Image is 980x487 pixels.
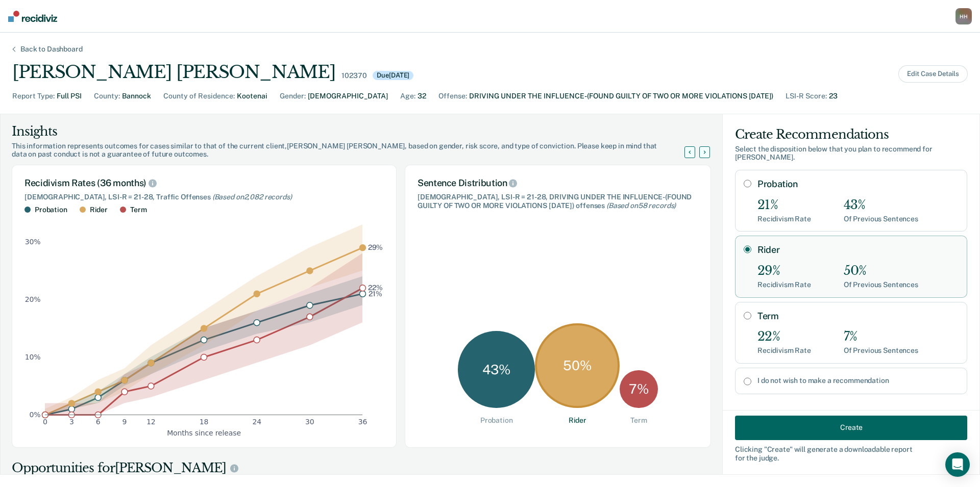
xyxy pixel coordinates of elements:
div: 50 % [535,323,620,408]
div: Recidivism Rates (36 months) [24,177,384,189]
div: Gender : [280,91,306,101]
div: Recidivism Rate [757,346,811,355]
div: Bannock [122,91,151,101]
g: dot [42,244,366,418]
text: 10% [25,353,41,361]
div: [DEMOGRAPHIC_DATA] [308,91,388,101]
div: Report Type : [12,91,55,101]
div: Of Previous Sentences [844,215,918,223]
text: 20% [25,295,41,303]
div: County of Residence : [163,91,235,101]
text: 6 [96,418,101,426]
div: Probation [35,206,67,214]
div: 43% [844,198,918,213]
div: 32 [418,91,426,101]
button: Create [735,415,967,440]
span: (Based on 58 records ) [606,201,676,210]
div: 7% [844,329,918,344]
div: Rider [569,416,586,425]
g: x-axis label [167,428,241,437]
label: Term [757,311,959,322]
text: 36 [358,418,367,426]
text: 29% [368,243,383,251]
div: Opportunities for [PERSON_NAME] [12,460,711,476]
g: text [368,243,383,297]
text: 0 [43,418,47,426]
text: 3 [69,418,74,426]
label: Probation [757,178,959,190]
div: Insights [12,123,697,140]
div: [DEMOGRAPHIC_DATA], LSI-R = 21-28, DRIVING UNDER THE INFLUENCE-(FOUND GUILTY OF TWO OR MORE VIOLA... [418,193,698,210]
div: LSI-R Score : [786,91,827,101]
span: (Based on 2,082 records ) [212,193,292,201]
img: Recidiviz [8,11,57,22]
div: [DEMOGRAPHIC_DATA], LSI-R = 21-28, Traffic Offenses [24,193,384,201]
div: Of Previous Sentences [844,346,918,355]
button: Edit Case Details [898,65,968,83]
text: 30% [25,238,41,246]
text: 0% [30,411,41,419]
div: Sentence Distribution [418,177,698,189]
text: 30 [305,418,314,426]
div: Full PSI [57,91,82,101]
div: Create Recommendations [735,126,967,143]
label: I do not wish to make a recommendation [757,376,959,385]
div: Open Intercom Messenger [945,452,970,477]
div: Probation [480,416,513,425]
div: Select the disposition below that you plan to recommend for [PERSON_NAME] . [735,145,967,162]
div: Age : [400,91,415,101]
div: 50% [844,264,918,278]
div: DRIVING UNDER THE INFLUENCE-(FOUND GUILTY OF TWO OR MORE VIOLATIONS [DATE]) [469,91,773,101]
div: Term [130,206,146,214]
div: 29% [757,264,811,278]
div: [PERSON_NAME] [PERSON_NAME] [12,62,335,83]
g: y-axis tick label [25,238,41,419]
div: Kootenai [237,91,267,101]
text: 22% [368,284,383,292]
div: 21% [757,198,811,213]
div: Recidivism Rate [757,215,811,223]
text: 18 [200,418,209,426]
div: County : [94,91,120,101]
div: Back to Dashboard [8,45,95,54]
text: 9 [122,418,127,426]
div: Rider [90,206,108,214]
div: This information represents outcomes for cases similar to that of the current client, [PERSON_NAM... [12,142,697,159]
div: 22% [757,329,811,344]
text: 12 [146,418,156,426]
div: Offense : [438,91,467,101]
text: Months since release [167,428,241,437]
text: 24 [252,418,261,426]
g: x-axis tick label [43,418,367,426]
div: 23 [829,91,838,101]
div: Due [DATE] [373,71,413,80]
div: Of Previous Sentences [844,280,918,289]
text: 21% [369,289,382,297]
label: Rider [757,244,959,255]
g: area [45,224,362,415]
div: H H [955,8,972,24]
div: 7 % [620,370,658,408]
div: Clicking " Create " will generate a downloadable report for the judge. [735,445,967,462]
div: Recidivism Rate [757,280,811,289]
div: 102370 [341,71,366,80]
div: Term [630,416,647,425]
button: HH [955,8,972,24]
div: 43 % [458,331,535,408]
